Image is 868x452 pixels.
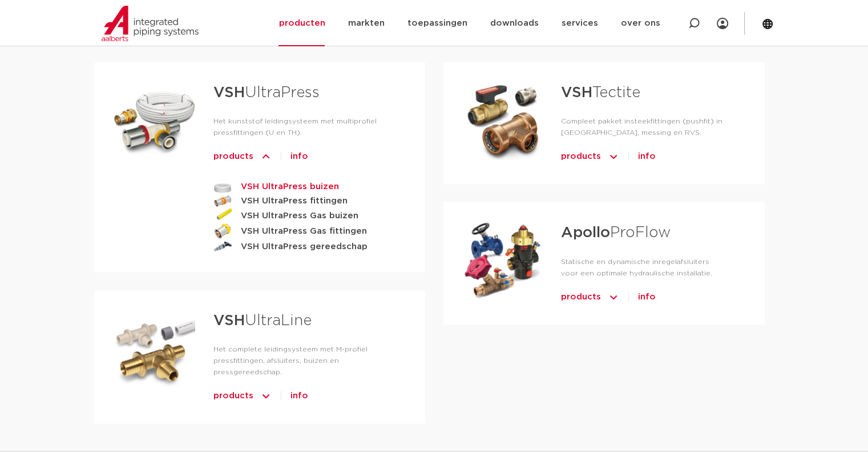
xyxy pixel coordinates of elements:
a: VSH UltraPress gereedschap [213,239,389,254]
a: VSH UltraPress Gas fittingen [213,223,389,239]
img: icon-chevron-up-1.svg [608,288,619,306]
a: info [290,387,308,405]
span: products [213,147,253,166]
span: products [561,288,601,306]
strong: Apollo [561,225,610,240]
strong: VSH [213,313,245,328]
a: VSH UltraPress Gas buizen [213,209,389,223]
p: Het complete leidingsysteem met M-profiel pressfittingen, afsluiters, buizen en pressgereedschap. [213,343,389,378]
img: icon-chevron-up-1.svg [260,387,272,405]
a: VSH UltraPress fittingen [213,194,389,208]
p: Het kunststof leidingsysteem met multiprofiel pressfittingen (U en TH). [213,115,389,138]
strong: VSH UltraPress buizen [241,179,339,194]
a: VSHUltraPress [213,85,320,100]
strong: VSH UltraPress fittingen [241,194,348,208]
a: info [638,288,656,306]
strong: VSH [561,85,592,100]
strong: VSH UltraPress gereedschap [241,239,368,254]
strong: VSH UltraPress Gas fittingen [241,224,367,238]
img: icon-chevron-up-1.svg [260,147,272,166]
a: VSHTectite [561,85,640,100]
img: icon-chevron-up-1.svg [608,147,619,166]
strong: VSH [213,85,245,100]
span: products [213,387,253,405]
p: Statische en dynamische inregelafsluiters voor een optimale hydraulische installatie. [561,256,728,279]
a: ApolloProFlow [561,225,671,240]
strong: VSH UltraPress Gas buizen [241,209,358,223]
p: Compleet pakket insteekfittingen (pushfit) in [GEOGRAPHIC_DATA], messing en RVS. [561,115,728,138]
a: info [290,147,308,166]
a: VSH UltraPress buizen [213,179,389,194]
a: info [638,147,656,166]
a: VSHUltraLine [213,313,312,328]
span: products [561,147,601,166]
